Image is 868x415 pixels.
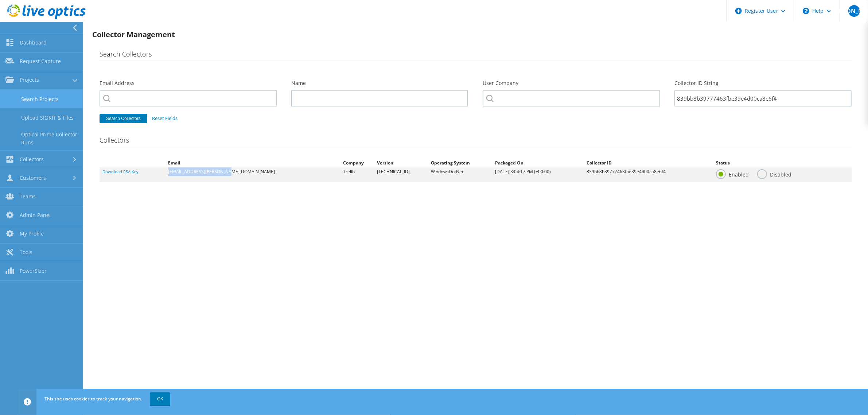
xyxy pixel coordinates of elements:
[757,169,791,178] label: Disabled
[495,167,586,182] dd: [DATE] 3:04:17 PM (+00:00)
[674,79,719,87] label: Collector ID String
[152,115,178,121] a: Reset Fields
[587,167,716,182] dd: 839bb8b39777463fbe39e4d00ca8e6f4
[150,392,170,406] a: OK
[587,159,716,167] dt: Collector ID
[431,159,495,167] dt: Operating System
[44,396,142,402] span: This site uses cookies to track your navigation.
[803,8,809,14] svg: \n
[168,159,343,167] dt: Email
[100,114,147,123] button: Search Collectors
[100,50,852,58] h2: Search Collectors
[92,31,855,38] h1: Collector Management
[100,169,141,174] a: Download RSA Key
[100,136,852,144] h2: Collectors
[377,167,431,182] dd: [TECHNICAL_ID]
[848,5,860,17] span: [PERSON_NAME]
[291,79,306,87] label: Name
[100,79,135,87] label: Email Address
[343,167,377,182] dd: Trellix
[168,167,343,182] dd: [EMAIL_ADDRESS][PERSON_NAME][DOMAIN_NAME]
[716,169,749,178] label: Enabled
[377,159,431,167] dt: Version
[495,159,586,167] dt: Packaged On
[483,79,518,87] label: User Company
[343,159,377,167] dt: Company
[716,159,852,167] dt: Status
[431,167,495,182] dd: WindowsDotNet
